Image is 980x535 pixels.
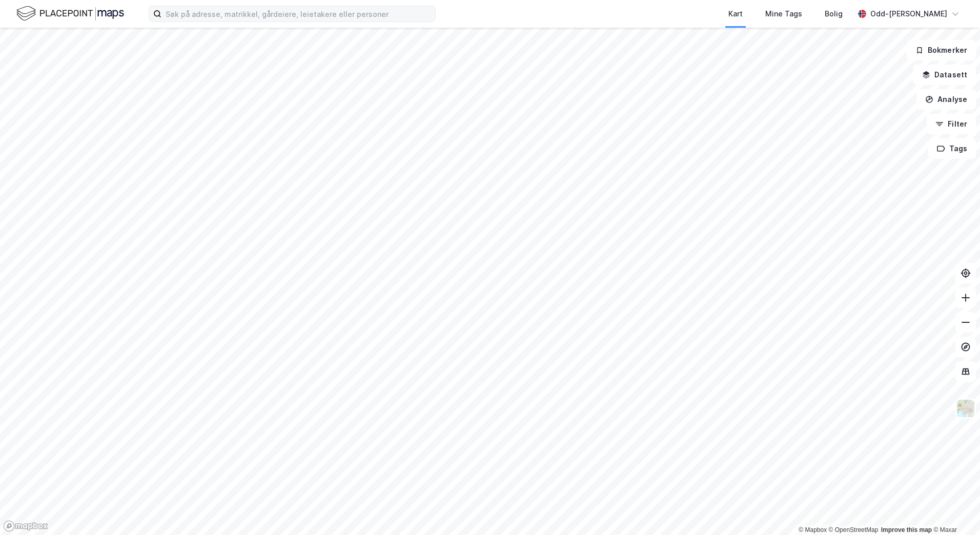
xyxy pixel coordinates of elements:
[956,399,975,418] img: Z
[161,6,435,22] input: Søk på adresse, matrikkel, gårdeiere, leietakere eller personer
[928,138,976,159] button: Tags
[16,5,124,23] img: logo.f888ab2527a4732fd821a326f86c7f29.svg
[929,486,980,535] div: Kontrollprogram for chat
[870,8,947,20] div: Odd-[PERSON_NAME]
[3,520,48,532] a: Mapbox homepage
[765,8,802,20] div: Mine Tags
[881,526,932,533] a: Improve this map
[728,8,743,20] div: Kart
[829,526,879,533] a: OpenStreetMap
[916,89,976,110] button: Analyse
[825,8,843,20] div: Bolig
[799,526,827,533] a: Mapbox
[929,486,980,535] iframe: Chat Widget
[913,65,976,85] button: Datasett
[927,114,976,134] button: Filter
[907,40,976,60] button: Bokmerker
